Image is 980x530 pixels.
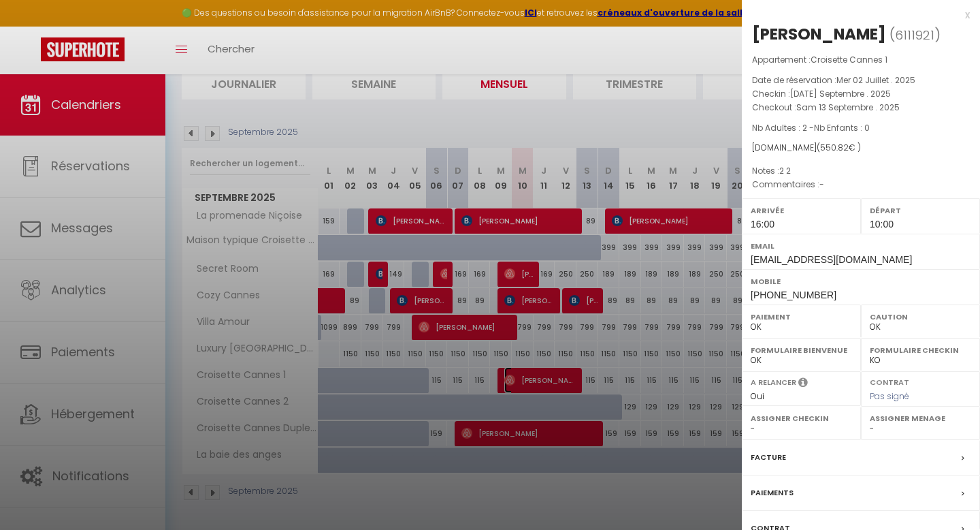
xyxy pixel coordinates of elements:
label: Départ [870,204,971,217]
span: [PHONE_NUMBER] [751,290,836,300]
label: Contrat [870,377,909,386]
span: Croisette Cannes 1 [811,54,887,65]
label: Facture [751,450,786,465]
label: Formulaire Checkin [870,343,971,357]
span: ( € ) [817,142,861,153]
span: 16:00 [751,219,774,230]
button: Ouvrir le widget de chat LiveChat [11,5,52,46]
label: Paiements [751,486,794,500]
span: ( ) [889,25,941,44]
div: [PERSON_NAME] [752,23,886,45]
label: A relancer [751,377,796,388]
span: 6111921 [895,27,934,44]
label: Email [751,239,971,253]
p: Notes : [752,164,970,178]
span: 550.82 [820,142,849,153]
div: x [742,7,970,23]
p: Checkin : [752,87,970,101]
p: Checkout : [752,101,970,114]
span: Pas signé [870,390,909,402]
label: Arrivée [751,204,852,217]
label: Mobile [751,275,971,288]
p: Commentaires : [752,178,970,191]
span: - [819,178,824,190]
span: [DATE] Septembre . 2025 [790,88,891,99]
label: Formulaire Bienvenue [751,343,852,357]
span: Mer 02 Juillet . 2025 [836,74,915,86]
div: [DOMAIN_NAME] [752,142,970,155]
label: Assigner Checkin [751,411,852,425]
i: Sélectionner OUI si vous souhaiter envoyer les séquences de messages post-checkout [798,377,808,392]
span: Nb Adultes : 2 - [752,122,870,134]
span: Nb Enfants : 0 [814,122,870,134]
span: Sam 13 Septembre . 2025 [796,102,900,113]
label: Caution [870,310,971,324]
label: Assigner Menage [870,411,971,425]
label: Paiement [751,310,852,324]
span: 2 2 [779,165,791,176]
span: [EMAIL_ADDRESS][DOMAIN_NAME] [751,254,912,265]
span: 10:00 [870,219,894,230]
p: Appartement : [752,53,970,67]
p: Date de réservation : [752,74,970,87]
